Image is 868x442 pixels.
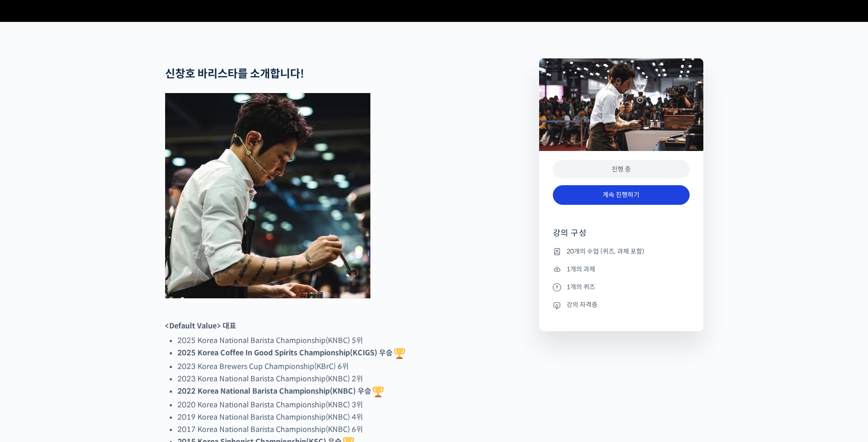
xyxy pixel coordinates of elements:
a: 홈 [3,289,60,312]
strong: <Default Value> 대표 [165,321,236,331]
h4: 강의 구성 [553,228,690,246]
li: 2020 Korea National Barista Championship(KNBC) 3위 [177,399,491,411]
a: 계속 진행하기 [553,185,690,205]
strong: 2025 Korea Coffee In Good Spirits Championship(KCIGS) 우승 [177,348,406,358]
li: 1개의 퀴즈 [553,281,690,292]
li: 1개의 과제 [553,264,690,275]
strong: 2022 Korea National Barista Championship(KNBC) 우승 [177,386,385,396]
li: 2023 Korea National Barista Championship(KNBC) 2위 [177,373,491,385]
strong: 신창호 바리스타를 소개합니다! [165,67,304,81]
li: 2025 Korea National Barista Championship(KNBC) 5위 [177,334,491,347]
span: 대화 [83,303,94,311]
li: 20개의 수업 (퀴즈, 과제 포함) [553,246,690,257]
li: 2023 Korea Brewers Cup Championship(KBrC) 6위 [177,360,491,373]
a: 설정 [118,289,175,312]
li: 강의 자격증 [553,300,690,311]
span: 홈 [29,303,34,310]
span: 설정 [141,303,152,310]
img: 🏆 [373,386,384,397]
img: 🏆 [394,348,405,359]
div: 진행 중 [553,160,690,179]
a: 대화 [60,289,118,312]
li: 2019 Korea National Barista Championship(KNBC) 4위 [177,411,491,423]
li: 2017 Korea National Barista Championship(KNBC) 6위 [177,423,491,436]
